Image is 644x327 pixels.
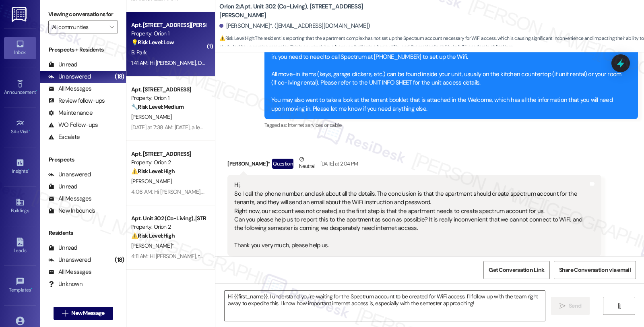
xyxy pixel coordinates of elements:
i:  [62,310,68,317]
div: All Messages [48,195,91,203]
i:  [616,303,622,309]
button: New Message [54,307,113,320]
img: ResiDesk Logo [12,7,28,22]
b: Orion 2: Apt. Unit 302 (Co-Living), [STREET_ADDRESS][PERSON_NAME] [219,2,380,20]
div: 1:41 AM: Hi [PERSON_NAME], Does the [PERSON_NAME][GEOGRAPHIC_DATA] have WiFi? I do not get any re... [131,59,471,66]
div: Hi Jungkuang! Welcome to the Phoenix apartment! understand you need the WiFi password as well as ... [271,44,625,113]
div: New Inbounds [48,207,95,215]
div: Tagged as: [227,256,601,268]
a: Leads [4,235,36,257]
div: Neutral [297,155,316,172]
label: Viewing conversations for [48,8,118,21]
span: • [36,88,37,94]
div: Property: Orion 1 [131,94,206,102]
a: Templates • [4,275,36,296]
a: Insights • [4,156,36,178]
textarea: Hi {{first_name}}, I understand you're waiting for the Spectrum account to be created for WiFi ac... [225,291,545,321]
div: Property: Orion 2 [131,223,206,231]
a: Site Visit • [4,116,36,138]
div: (18) [113,70,126,83]
div: Apt. [STREET_ADDRESS] [131,85,206,94]
div: Apt. Unit 302 (Co-Living), [STREET_ADDRESS][PERSON_NAME] [131,214,206,223]
span: [PERSON_NAME]* [131,242,174,249]
span: [PERSON_NAME] [131,113,171,120]
div: Prospects [40,155,126,164]
button: Send [551,297,590,315]
a: Buildings [4,195,36,217]
div: Tagged as: [264,119,638,131]
span: [PERSON_NAME] [131,178,171,185]
div: Residents [40,229,126,237]
div: [PERSON_NAME]* [227,155,601,175]
div: Unanswered [48,170,91,179]
div: Property: Orion 1 [131,29,206,38]
i:  [109,24,114,30]
a: Inbox [4,37,36,59]
strong: 💡 Risk Level: Low [131,39,174,46]
strong: ⚠️ Risk Level: High [131,232,175,239]
span: • [31,286,32,292]
div: Prospects + Residents [40,46,126,54]
div: (18) [113,254,126,266]
span: • [29,128,30,133]
span: : The resident is reporting that the apartment complex has not set up the Spectrum account necess... [219,34,644,52]
input: All communities [52,21,105,33]
strong: ⚠️ Risk Level: High [131,168,175,175]
div: Property: Orion 2 [131,158,206,167]
div: WO Follow-ups [48,121,98,129]
div: Hi, So I call the phone number, and ask about all the details. The conclusion is that the apartme... [234,181,588,250]
strong: ⚠️ Risk Level: High [219,35,254,41]
div: Question [272,159,293,169]
div: Unread [48,60,77,69]
div: Unread [48,182,77,191]
span: Share Conversation via email [559,266,631,274]
div: Apt. [STREET_ADDRESS][PERSON_NAME] [131,21,206,29]
div: [DATE] at 2:04 PM [318,159,358,168]
strong: 🔧 Risk Level: Medium [131,103,184,110]
span: Send [569,302,581,310]
div: Escalate [48,133,80,141]
div: Unread [48,244,77,252]
div: [PERSON_NAME]*. ([EMAIL_ADDRESS][DOMAIN_NAME]) [219,22,370,30]
div: All Messages [48,85,91,93]
i:  [559,303,566,309]
div: Review follow-ups [48,97,105,105]
span: B. Park [131,49,147,56]
span: • [28,167,29,173]
div: Unanswered [48,72,91,81]
button: Share Conversation via email [554,261,636,279]
span: New Message [71,309,104,317]
div: Maintenance [48,109,93,117]
button: Get Conversation Link [483,261,549,279]
div: Unknown [48,280,83,288]
div: Apt. [STREET_ADDRESS] [131,150,206,158]
span: Get Conversation Link [489,266,544,274]
div: All Messages [48,268,91,276]
span: Internet services or cable [288,122,341,128]
div: Unanswered [48,256,91,264]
